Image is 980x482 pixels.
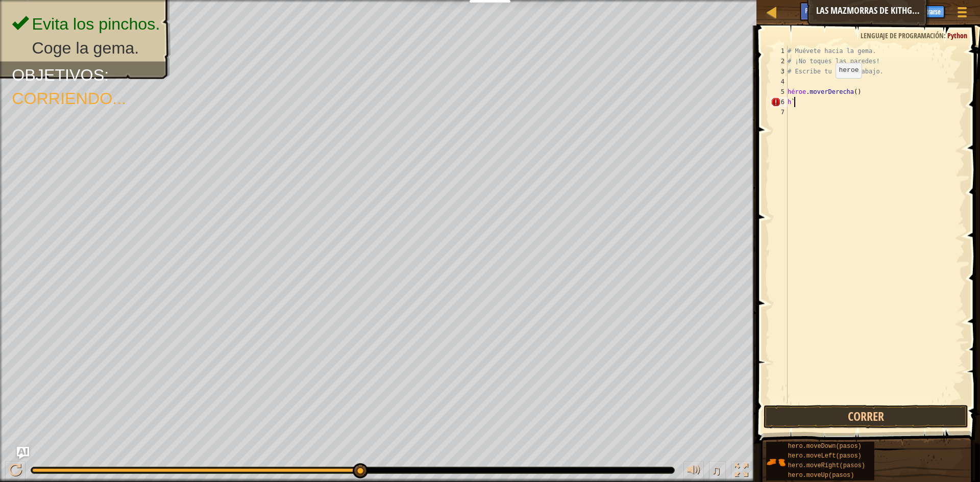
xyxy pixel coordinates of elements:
font: hero.moveDown(pasos) [788,443,862,450]
font: Consejos [871,6,898,15]
code: heroe [839,66,859,74]
li: Evita los pinchos. [12,13,160,36]
font: Corriendo... [12,89,126,107]
img: portrait.png [766,452,786,472]
font: : [944,31,946,40]
button: Alternativa pantalla completa. [731,461,751,482]
font: : [104,65,109,84]
font: 7 [781,109,785,116]
font: 3 [781,68,785,75]
font: 6 [781,98,785,106]
font: 4 [781,78,785,85]
font: Pregúntale a la IA [805,6,861,15]
li: Coge la gema. [12,36,160,60]
font: Coge la gema. [32,38,139,57]
font: Objetivos [12,65,104,84]
button: Pregúntale a la IA [17,447,29,459]
button: ♫ [709,461,726,482]
font: Lenguaje de programación [861,31,944,40]
button: Registrarse [909,6,944,18]
button: Ctrl + P: Play [5,461,26,482]
font: Evita los pinchos. [32,15,160,33]
font: hero.moveUp(pasos) [788,472,854,479]
font: hero.moveRight(pasos) [788,462,865,469]
font: Registrarse [912,7,941,16]
font: 2 [781,58,785,65]
font: hero.moveLeft(pasos) [788,452,862,460]
button: Ajustar volumen [683,461,704,482]
font: 5 [781,88,785,95]
font: 1 [781,47,785,55]
button: Pregúntale a la IA [800,2,866,21]
button: Correr [764,405,968,428]
font: Python [947,31,967,40]
button: Mostrar menú del juego [949,2,975,26]
font: ♫ [711,463,721,478]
